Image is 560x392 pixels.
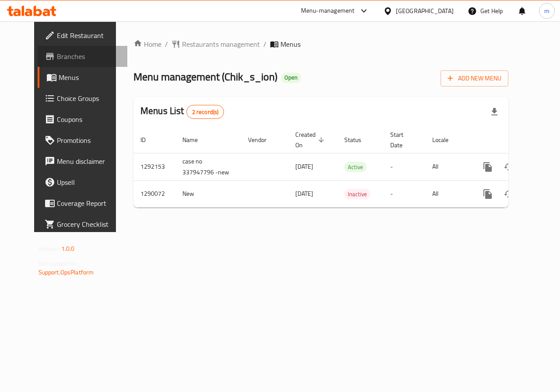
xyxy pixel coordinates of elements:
[182,39,260,49] span: Restaurants management
[441,70,508,87] button: Add New Menu
[263,39,266,49] li: /
[57,114,121,125] span: Coupons
[38,130,128,151] a: Promotions
[140,104,224,119] h2: Menus List
[390,129,415,150] span: Start Date
[281,74,301,81] span: Open
[432,135,460,145] span: Locale
[187,108,224,116] span: 2 record(s)
[57,93,121,104] span: Choice Groups
[248,135,278,145] span: Vendor
[57,177,121,187] span: Upsell
[38,25,128,46] a: Edit Restaurant
[38,67,128,88] a: Menus
[182,135,209,145] span: Name
[425,153,470,180] td: All
[38,88,128,109] a: Choice Groups
[295,129,327,150] span: Created On
[425,180,470,207] td: All
[498,184,519,205] button: Change Status
[484,101,505,122] div: Export file
[280,39,301,49] span: Menus
[61,243,75,254] span: 1.0.0
[383,153,425,180] td: -
[38,46,128,67] a: Branches
[57,219,121,229] span: Grocery Checklist
[140,135,157,145] span: ID
[544,6,549,16] span: m
[57,135,121,146] span: Promotions
[186,105,224,119] div: Total records count
[133,39,161,49] a: Home
[477,156,498,177] button: more
[57,51,121,62] span: Branches
[57,156,121,167] span: Menu disclaimer
[344,189,371,199] div: Inactive
[133,39,508,49] nav: breadcrumb
[477,184,498,205] button: more
[38,109,128,130] a: Coupons
[59,72,121,83] span: Menus
[295,161,313,172] span: [DATE]
[57,30,121,41] span: Edit Restaurant
[498,156,519,177] button: Change Status
[38,151,128,172] a: Menu disclaimer
[295,188,313,199] span: [DATE]
[344,162,367,172] span: Active
[57,198,121,208] span: Coverage Report
[171,39,260,49] a: Restaurants management
[133,67,277,87] span: Menu management ( Chik_s_ion )
[38,258,79,269] span: Get support on:
[38,267,94,278] a: Support.OpsPlatform
[38,193,128,214] a: Coverage Report
[396,6,454,16] div: [GEOGRAPHIC_DATA]
[133,153,175,180] td: 1292153
[344,189,371,199] span: Inactive
[383,180,425,207] td: -
[281,73,301,83] div: Open
[301,6,355,16] div: Menu-management
[165,39,168,49] li: /
[38,243,60,254] span: Version:
[38,172,128,193] a: Upsell
[133,180,175,207] td: 1290072
[175,153,241,180] td: case no 337947796 -new
[448,73,501,84] span: Add New Menu
[38,214,128,235] a: Grocery Checklist
[344,135,373,145] span: Status
[175,180,241,207] td: New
